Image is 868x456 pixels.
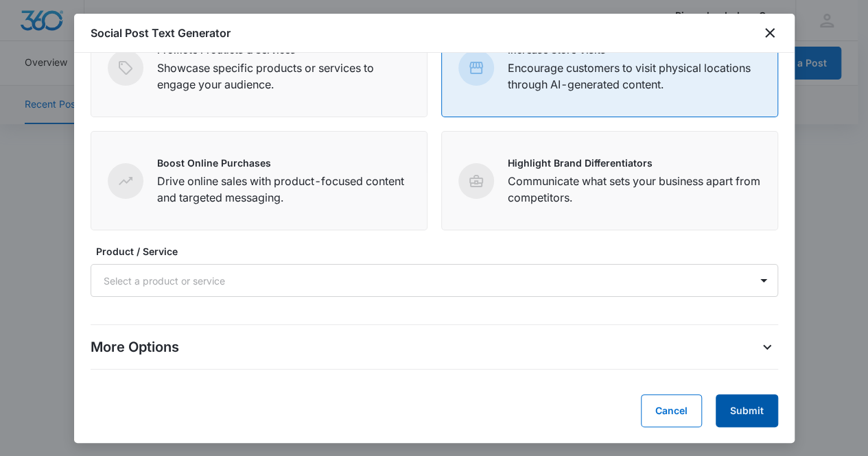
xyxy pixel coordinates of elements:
label: Product / Service [96,244,784,259]
button: Cancel [641,394,702,427]
p: Communicate what sets your business apart from competitors. [508,173,761,206]
p: Drive online sales with product-focused content and targeted messaging. [157,173,410,206]
p: Encourage customers to visit physical locations through AI-generated content. [508,60,761,93]
p: Highlight Brand Differentiators [508,156,761,170]
button: More Options [756,336,778,358]
button: close [762,25,778,41]
p: Boost Online Purchases [157,156,410,170]
button: Submit [716,394,778,427]
p: Showcase specific products or services to engage your audience. [157,60,410,93]
p: More Options [91,337,179,357]
h1: Social Post Text Generator [91,25,231,41]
